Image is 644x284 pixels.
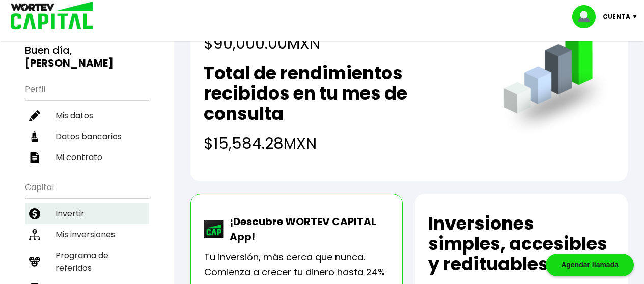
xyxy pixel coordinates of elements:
a: Datos bancarios [25,126,149,147]
img: recomiendanos-icon.9b8e9327.svg [29,256,40,267]
h3: Buen día, [25,44,149,70]
img: wortev-capital-app-icon [204,220,225,238]
img: invertir-icon.b3b967d7.svg [29,208,40,219]
h2: Total de rendimientos recibidos en tu mes de consulta [204,63,483,124]
img: datos-icon.10cf9172.svg [29,131,40,142]
a: Invertir [25,203,149,224]
img: editar-icon.952d3147.svg [29,110,40,121]
a: Mi contrato [25,147,149,168]
h4: $15,584.28 MXN [204,132,483,155]
a: Mis inversiones [25,224,149,245]
ul: Perfil [25,78,149,168]
img: icon-down [630,15,644,18]
h4: $90,000.00 MXN [204,32,459,55]
h2: Inversiones simples, accesibles y redituables [428,213,614,274]
a: Mis datos [25,105,149,126]
a: Programa de referidos [25,245,149,278]
div: Agendar llamada [546,254,634,276]
p: Cuenta [603,9,630,24]
b: [PERSON_NAME] [25,56,114,70]
img: profile-image [572,5,603,28]
img: contrato-icon.f2db500c.svg [29,152,40,163]
img: grafica.516fef24.png [499,22,614,137]
img: inversiones-icon.6695dc30.svg [29,229,40,240]
p: ¡Descubre WORTEV CAPITAL App! [225,214,389,244]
